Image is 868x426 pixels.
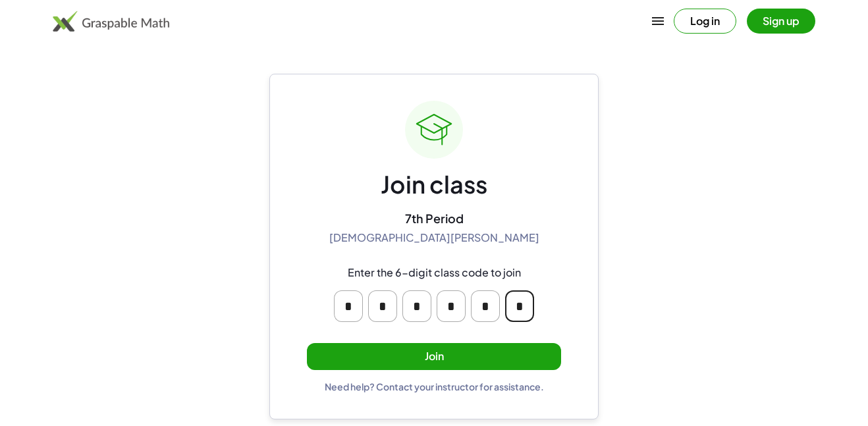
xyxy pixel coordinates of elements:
[402,290,431,322] input: Please enter OTP character 3
[471,290,500,322] input: Please enter OTP character 5
[307,343,561,370] button: Join
[437,290,466,322] input: Please enter OTP character 4
[334,290,363,322] input: Please enter OTP character 1
[747,9,815,34] button: Sign up
[348,266,521,280] div: Enter the 6-digit class code to join
[674,9,736,34] button: Log in
[368,290,397,322] input: Please enter OTP character 2
[505,290,534,322] input: Please enter OTP character 6
[381,169,487,200] div: Join class
[329,231,539,245] div: [DEMOGRAPHIC_DATA][PERSON_NAME]
[325,381,544,392] div: Need help? Contact your instructor for assistance.
[405,211,464,226] div: 7th Period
